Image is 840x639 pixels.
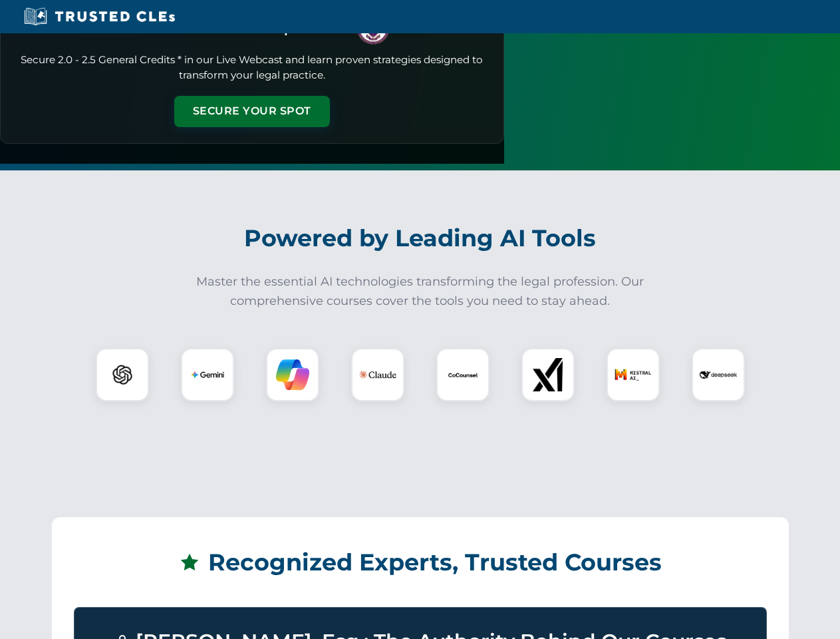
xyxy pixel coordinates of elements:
img: ChatGPT Logo [103,355,142,394]
img: Gemini Logo [191,358,224,391]
button: Secure Your Spot [174,96,330,126]
img: Claude Logo [359,356,396,393]
img: Copilot Logo [276,358,309,391]
div: ChatGPT [96,348,149,401]
h2: Powered by Leading AI Tools [52,215,789,262]
h2: Recognized Experts, Trusted Courses [74,539,767,586]
div: Claude [351,348,404,401]
img: DeepSeek Logo [700,356,737,393]
div: CoCounsel [436,348,490,401]
img: Trusted CLEs [20,7,179,27]
p: Secure 2.0 - 2.5 General Credits * in our Live Webcast and learn proven strategies designed to tr... [17,53,488,83]
img: Mistral AI Logo [615,356,652,393]
div: xAI [521,348,575,401]
img: xAI Logo [531,358,565,391]
p: Master the essential AI technologies transforming the legal profession. Our comprehensive courses... [188,272,653,311]
div: Gemini [181,348,234,401]
div: Copilot [266,348,319,401]
img: CoCounsel Logo [446,358,480,391]
div: Mistral AI [607,348,660,401]
div: DeepSeek [692,348,745,401]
